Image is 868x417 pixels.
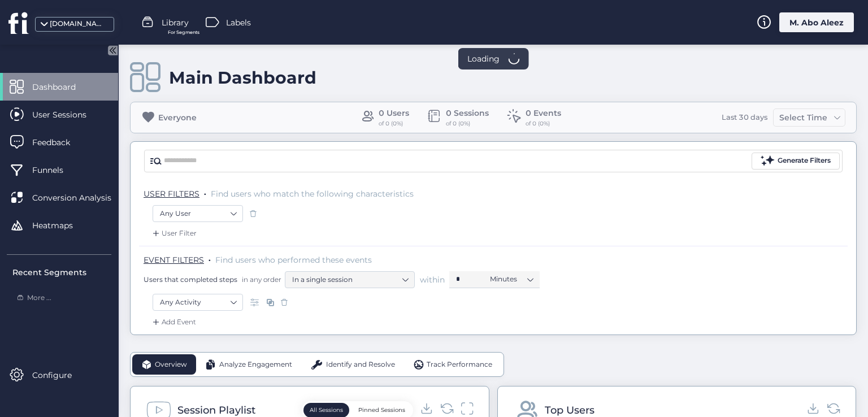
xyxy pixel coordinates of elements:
[150,316,196,328] div: Add Event
[155,359,187,370] span: Overview
[420,274,445,285] span: within
[326,359,395,370] span: Identify and Resolve
[32,81,93,93] span: Dashboard
[32,136,87,149] span: Feedback
[215,255,372,265] span: Find users who performed these events
[32,369,89,381] span: Configure
[204,186,206,198] span: .
[144,275,237,284] span: Users that completed steps
[32,164,80,176] span: Funnels
[240,275,281,284] span: in any order
[219,359,292,370] span: Analyze Engagement
[144,255,204,265] span: EVENT FILTERS
[150,228,197,239] div: User Filter
[160,205,236,222] nz-select-item: Any User
[162,16,189,29] span: Library
[292,271,407,288] nz-select-item: In a single session
[226,16,251,29] span: Labels
[427,359,492,370] span: Track Performance
[168,29,199,36] span: For Segments
[209,253,211,264] span: .
[32,219,90,232] span: Heatmaps
[32,108,103,121] span: User Sessions
[50,19,106,29] div: [DOMAIN_NAME]
[32,192,128,204] span: Conversion Analysis
[211,189,414,199] span: Find users who match the following characteristics
[778,155,831,166] div: Generate Filters
[27,293,51,303] span: More ...
[160,294,236,311] nz-select-item: Any Activity
[779,12,854,32] div: M. Abo Aleez
[490,271,533,288] nz-select-item: Minutes
[12,266,111,279] div: Recent Segments
[752,153,840,170] button: Generate Filters
[467,53,500,65] span: Loading
[169,67,316,88] div: Main Dashboard
[144,189,199,199] span: USER FILTERS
